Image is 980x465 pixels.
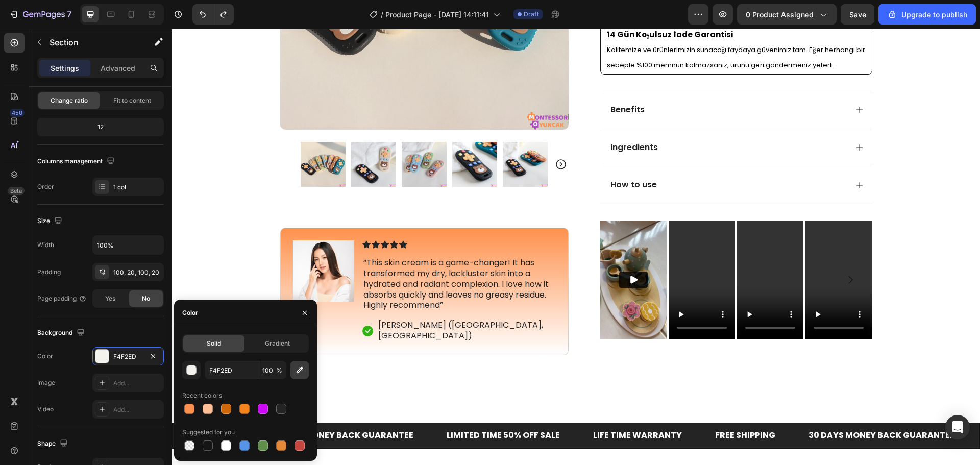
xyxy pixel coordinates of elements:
div: Color [182,308,198,317]
div: Color [37,352,53,361]
div: Undo/Redo [192,4,234,25]
span: Draft [524,10,539,19]
video: Video [497,192,563,310]
span: Change ratio [51,96,88,105]
span: No [142,294,150,303]
p: 7 [67,8,71,20]
img: gempages_524054836979696615-1f107be8-0f03-40ac-a8cc-05cbea6f978c.png [121,212,182,273]
div: Page padding [37,294,87,303]
button: Carousel Next Arrow [383,130,395,142]
button: Carousel Next Arrow [665,237,692,265]
p: Advanced [101,63,135,74]
input: Eg: FFFFFF [205,361,258,379]
p: Benefits [438,76,473,87]
div: F4F2ED [113,352,143,361]
span: Kalitemize ve ürünlerimizin sunacağı faydaya güvenimiz tam. Eğer herhangi bir sebeple %100 memnun... [435,16,693,41]
video: Video [633,192,700,310]
span: Gradient [265,339,290,348]
div: LIFE TIME WARRANTY [420,399,511,415]
div: Beta [8,187,24,195]
div: 100, 20, 100, 20 [113,268,161,277]
div: Order [37,182,54,191]
div: Shape [37,437,70,451]
div: Background [37,326,87,340]
video: Video [565,192,631,310]
img: Alt image [428,192,495,310]
div: Recent colors [182,391,222,400]
span: 0 product assigned [746,9,814,20]
div: 1 col [113,183,161,192]
p: Settings [51,63,79,74]
div: 30 DAYS MONEY BACK GUARANTEE [94,399,242,415]
iframe: Design area [172,29,980,465]
div: 450 [10,109,24,117]
span: Product Page - [DATE] 14:11:41 [385,9,489,20]
div: 30 DAYS MONEY BACK GUARANTEE [635,399,783,415]
span: % [276,366,282,375]
span: Save [849,10,866,19]
div: FREE SHIPPING [542,399,604,415]
div: Suggested for you [182,428,235,437]
div: FREE SHIPPING [1,399,63,415]
span: Yes [105,294,115,303]
button: 7 [4,4,76,25]
div: Columns management [37,155,117,168]
button: Carousel Back Arrow [436,237,464,265]
div: Width [37,240,54,250]
p: [PERSON_NAME] ([GEOGRAPHIC_DATA], [GEOGRAPHIC_DATA]) [206,291,383,313]
div: Add... [113,405,161,414]
strong: 14 Gün Koşulsuz İade Garantisi [435,1,561,11]
p: “This skin cream is a game-changer! It has transformed my dry, lackluster skin into a hydrated an... [191,229,383,282]
button: Save [841,4,874,25]
button: 0 product assigned [737,4,837,25]
span: Solid [207,339,221,348]
button: Upgrade to publish [878,4,976,25]
p: Section [50,36,133,48]
div: 12 [39,120,162,134]
div: LIMITED TIME 50% OFF SALE [274,399,389,415]
span: / [381,9,383,20]
div: Image [37,378,55,387]
div: Size [37,214,64,228]
div: Upgrade to publish [887,9,967,20]
p: Ingredients [438,114,486,125]
div: Padding [37,267,61,277]
span: Fit to content [113,96,151,105]
div: Add... [113,379,161,388]
div: Video [37,405,54,414]
input: Auto [93,236,163,254]
p: How to use [438,151,485,162]
div: Open Intercom Messenger [945,415,970,439]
